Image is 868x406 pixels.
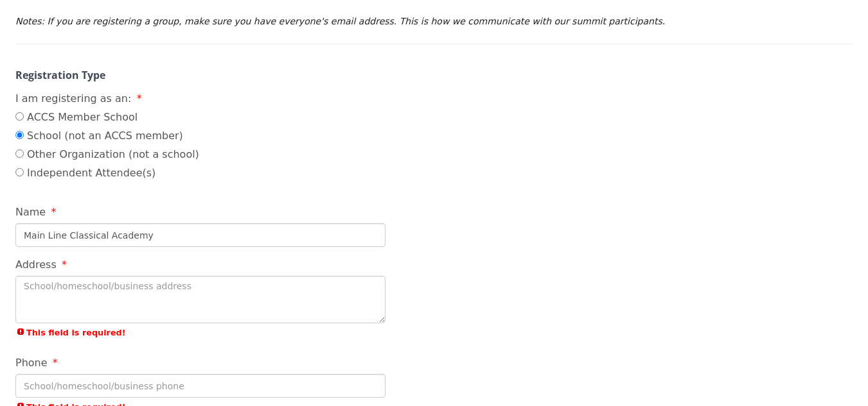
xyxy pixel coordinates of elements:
[15,147,199,162] label: Other Organization (not a school)
[15,112,24,121] input: ACCS Member School
[15,131,24,139] input: School (not an ACCS member)
[15,374,385,398] input: School/homeschool/business phone
[15,68,105,82] strong: Registration Type
[15,258,57,271] span: Address
[15,128,199,144] label: School (not an ACCS member)
[15,110,199,125] label: ACCS Member School
[15,92,131,105] span: I am registering as an:
[15,165,199,181] label: Independent Attendee(s)
[15,326,385,339] span: This field is required!
[15,206,46,218] span: Name
[15,16,665,26] em: Notes: If you are registering a group, make sure you have everyone's email address. This is how w...
[15,357,48,369] span: Phone
[15,149,24,158] input: Other Organization (not a school)
[15,168,24,176] input: Independent Attendee(s)
[15,223,385,247] input: School/homeschool/business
